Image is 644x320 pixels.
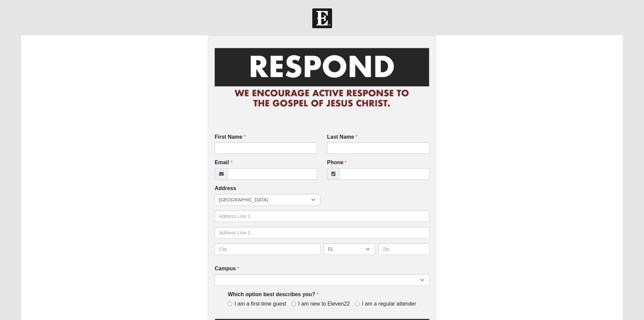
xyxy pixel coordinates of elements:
label: Phone [327,159,347,167]
img: Church of Eleven22 Logo [312,8,332,28]
input: Address Line 2 [215,227,429,238]
span: I am a regular attender [362,300,416,308]
span: I am new to Eleven22 [298,300,350,308]
input: I am a regular attender [355,302,360,306]
input: I am new to Eleven22 [291,302,296,306]
span: I am a first-time guest [234,300,286,308]
label: Campus [215,265,239,273]
input: Zip [378,243,430,255]
label: Address [215,185,236,192]
label: Last Name [327,133,358,141]
input: Address Line 1 [215,211,429,222]
input: City [215,243,320,255]
input: I am a first-time guest [228,302,232,306]
label: Email [215,159,232,167]
img: RespondCardHeader.png [215,42,429,114]
label: First Name [215,133,246,141]
label: Which option best describes you? [228,291,318,299]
